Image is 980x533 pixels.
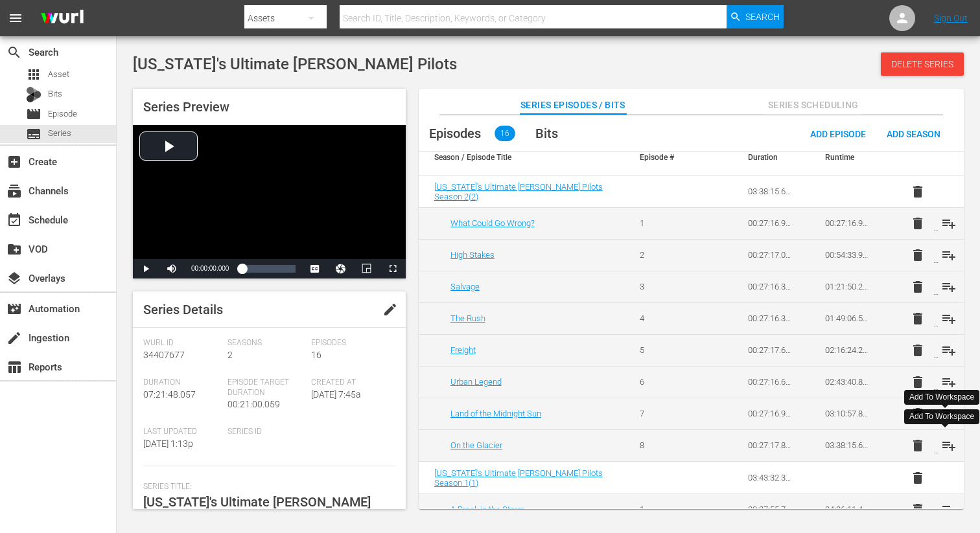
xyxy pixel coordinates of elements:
[732,334,810,366] td: 00:27:17.675
[143,302,223,317] span: Series Details
[26,67,41,82] span: Asset
[933,240,964,271] button: playlist_add
[328,259,354,278] button: Jump To Time
[26,126,41,142] span: Series
[933,208,964,239] button: playlist_add
[26,87,41,102] div: Bits
[902,494,933,525] button: delete
[909,411,974,422] div: Add To Workspace
[242,265,295,273] div: Progress Bar
[624,429,701,461] td: 8
[382,302,398,317] span: edit
[48,87,62,100] span: Bits
[910,470,926,486] span: delete
[941,502,957,517] span: playlist_add
[909,392,974,403] div: Add To Workspace
[810,334,887,366] td: 02:16:24.268
[133,55,457,73] span: [US_STATE]'s Ultimate [PERSON_NAME] Pilots
[624,302,701,334] td: 4
[143,338,221,348] span: Wurl Id
[624,207,701,239] td: 1
[535,126,558,141] span: Bits
[624,366,701,398] td: 6
[800,122,876,145] button: Add Episode
[6,301,22,317] span: Automation
[419,139,624,176] th: Season / Episode Title
[8,10,23,26] span: menu
[902,208,933,239] button: delete
[732,239,810,271] td: 00:27:17.034
[933,335,964,366] button: playlist_add
[191,265,229,272] span: 00:00:00.000
[941,216,957,231] span: playlist_add
[6,242,22,257] span: VOD
[143,438,193,449] span: [DATE] 1:13p
[159,259,185,278] button: Mute
[311,378,389,388] span: Created At
[143,99,229,115] span: Series Preview
[311,350,321,360] span: 16
[933,271,964,302] button: playlist_add
[6,330,22,346] span: Ingestion
[910,502,926,517] span: delete
[810,429,887,461] td: 03:38:15.672
[520,97,625,113] span: Series Episodes / Bits
[810,302,887,334] td: 01:49:06.593
[902,335,933,366] button: delete
[910,216,926,231] span: delete
[810,271,887,302] td: 01:21:50.270
[495,126,515,141] span: 16
[450,218,535,228] a: What Could Go Wrong?
[6,212,22,228] span: Schedule
[434,182,603,201] span: [US_STATE]'s Ultimate [PERSON_NAME] Pilots Season 2 ( 2 )
[881,59,964,69] span: Delete Series
[732,271,810,302] td: 00:27:16.321
[450,250,495,260] a: High Stakes
[227,350,233,360] span: 2
[302,259,328,278] button: Captions
[732,366,810,398] td: 00:27:16.629
[765,97,862,113] span: Series Scheduling
[745,5,780,28] span: Search
[133,125,406,278] div: Video Player
[910,374,926,390] span: delete
[143,494,371,529] span: [US_STATE]'s Ultimate [PERSON_NAME] Pilots
[902,367,933,398] button: delete
[810,207,887,239] td: 00:27:16.915
[450,505,525,514] a: A Break in the Storm
[48,108,77,120] span: Episode
[732,139,810,176] th: Duration
[434,468,603,488] span: [US_STATE]'s Ultimate [PERSON_NAME] Pilots Season 1 ( 1 )
[429,126,481,141] span: Episodes
[910,279,926,295] span: delete
[6,359,22,375] span: Reports
[6,45,22,60] span: Search
[227,399,280,409] span: 00:21:00.059
[143,350,185,360] span: 34407677
[450,282,480,291] a: Salvage
[450,409,541,418] a: Land of the Midnight Sun
[732,493,810,525] td: 00:27:55.756
[800,129,876,139] span: Add Episode
[624,493,701,525] td: 1
[941,343,957,358] span: playlist_add
[227,378,305,398] span: Episode Target Duration
[810,366,887,398] td: 02:43:40.897
[902,303,933,334] button: delete
[450,345,476,355] a: Freight
[732,462,810,494] td: 03:43:32.385
[876,129,951,139] span: Add Season
[311,338,389,348] span: Episodes
[881,52,964,76] button: Delete Series
[48,127,71,140] span: Series
[133,259,159,278] button: Play
[941,247,957,263] span: playlist_add
[727,5,784,28] button: Search
[143,427,221,437] span: Last Updated
[375,294,406,325] button: edit
[933,367,964,398] button: playlist_add
[910,438,926,453] span: delete
[732,176,810,208] td: 03:38:15.672
[732,207,810,239] td: 00:27:16.915
[910,311,926,326] span: delete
